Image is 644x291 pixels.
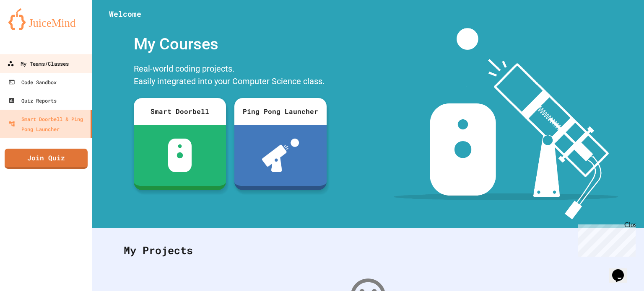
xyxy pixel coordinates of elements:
[5,149,88,169] a: Join Quiz
[234,98,327,125] div: Ping Pong Launcher
[262,139,299,172] img: ppl-with-ball.png
[115,234,621,267] div: My Projects
[8,77,57,87] div: Code Sandbox
[130,28,331,60] div: My Courses
[8,8,84,30] img: logo-orange.svg
[3,3,58,53] div: Chat with us now!Close
[7,59,69,69] div: My Teams/Classes
[394,28,618,219] img: banner-image-my-projects.png
[130,60,331,92] div: Real-world coding projects. Easily integrated into your Computer Science class.
[8,114,87,134] div: Smart Doorbell & Ping Pong Launcher
[134,98,226,125] div: Smart Doorbell
[609,258,636,283] iframe: chat widget
[574,221,636,257] iframe: chat widget
[168,139,192,172] img: sdb-white.svg
[8,95,57,106] div: Quiz Reports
